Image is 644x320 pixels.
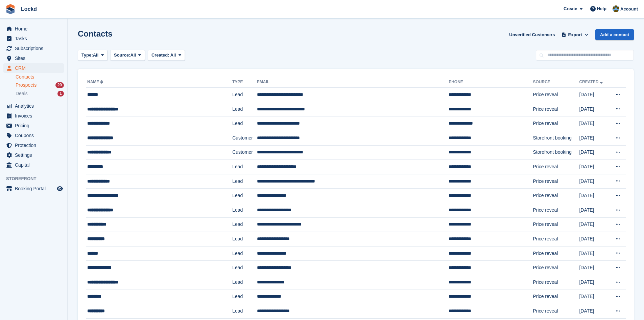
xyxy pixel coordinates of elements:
[579,116,609,131] td: [DATE]
[533,261,579,275] td: Price reveal
[15,111,55,121] span: Invoices
[3,24,64,34] a: menu
[56,185,64,193] a: Preview store
[3,141,64,150] a: menu
[3,111,64,121] a: menu
[579,246,609,261] td: [DATE]
[15,141,55,150] span: Protection
[16,90,64,97] a: Deals 1
[57,91,64,97] div: 1
[232,88,257,102] td: Lead
[232,290,257,304] td: Lead
[579,189,609,203] td: [DATE]
[579,261,609,275] td: [DATE]
[579,102,609,116] td: [DATE]
[232,275,257,290] td: Lead
[533,174,579,189] td: Price reveal
[533,290,579,304] td: Price reveal
[3,44,64,53] a: menu
[579,145,609,160] td: [DATE]
[620,6,638,13] span: Account
[533,88,579,102] td: Price reveal
[232,246,257,261] td: Lead
[232,232,257,247] td: Lead
[579,174,609,189] td: [DATE]
[579,304,609,319] td: [DATE]
[15,44,55,53] span: Subscriptions
[533,203,579,217] td: Price reveal
[16,90,28,97] span: Deals
[232,189,257,203] td: Lead
[232,217,257,232] td: Lead
[170,52,176,58] span: All
[114,52,130,59] span: Source:
[232,174,257,189] td: Lead
[148,50,185,61] button: Created: All
[568,31,582,38] span: Export
[3,121,64,130] a: menu
[3,131,64,140] a: menu
[232,261,257,275] td: Lead
[78,29,113,38] h1: Contacts
[15,121,55,130] span: Pricing
[232,304,257,319] td: Lead
[15,131,55,140] span: Coupons
[232,145,257,160] td: Customer
[6,175,67,182] span: Storefront
[595,29,634,40] a: Add a contact
[130,52,136,59] span: All
[449,77,533,88] th: Phone
[533,304,579,319] td: Price reveal
[579,275,609,290] td: [DATE]
[78,50,108,61] button: Type: All
[93,52,99,59] span: All
[533,275,579,290] td: Price reveal
[18,3,40,15] a: Lockd
[232,102,257,116] td: Lead
[232,203,257,217] td: Lead
[3,34,64,43] a: menu
[613,5,619,12] img: Paul Budding
[3,101,64,111] a: menu
[5,4,16,14] img: stora-icon-8386f47178a22dfd0bd8f6a31ec36ba5ce8667c1dd55bd0f319d3a0aa187defe.svg
[579,131,609,145] td: [DATE]
[533,189,579,203] td: Price reveal
[579,290,609,304] td: [DATE]
[3,184,64,193] a: menu
[533,232,579,247] td: Price reveal
[15,184,55,193] span: Booking Portal
[232,77,257,88] th: Type
[15,101,55,111] span: Analytics
[3,160,64,170] a: menu
[579,160,609,174] td: [DATE]
[15,34,55,43] span: Tasks
[560,29,590,40] button: Export
[533,77,579,88] th: Source
[15,54,55,63] span: Sites
[232,116,257,131] td: Lead
[533,116,579,131] td: Price reveal
[533,102,579,116] td: Price reveal
[533,217,579,232] td: Price reveal
[533,131,579,145] td: Storefront booking
[564,5,577,12] span: Create
[579,80,604,84] a: Created
[3,150,64,160] a: menu
[579,88,609,102] td: [DATE]
[3,63,64,73] a: menu
[232,160,257,174] td: Lead
[15,150,55,160] span: Settings
[15,160,55,170] span: Capital
[151,52,169,58] span: Created:
[55,82,64,88] div: 20
[15,63,55,73] span: CRM
[533,145,579,160] td: Storefront booking
[533,160,579,174] td: Price reveal
[15,24,55,34] span: Home
[506,29,557,40] a: Unverified Customers
[597,5,606,12] span: Help
[81,52,93,59] span: Type:
[579,203,609,217] td: [DATE]
[579,217,609,232] td: [DATE]
[3,54,64,63] a: menu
